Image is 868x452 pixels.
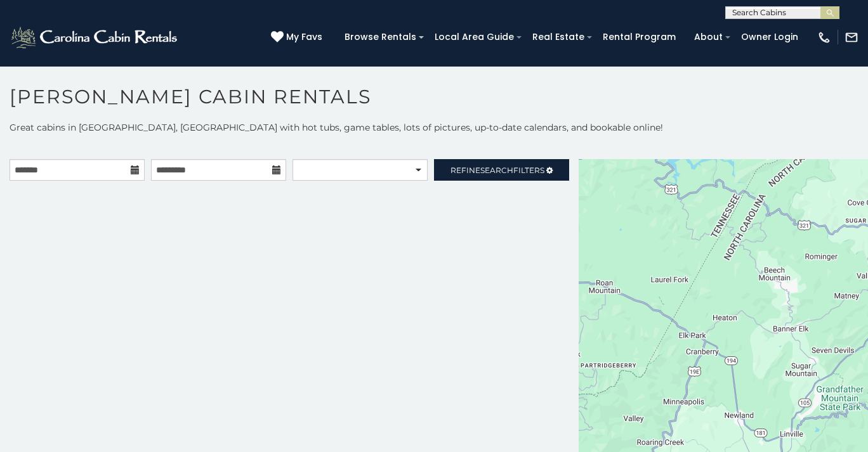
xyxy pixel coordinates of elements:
span: Search [480,165,513,175]
img: mail-regular-white.png [845,30,858,44]
a: Owner Login [735,27,805,47]
a: Rental Program [596,27,682,47]
span: Refine Filters [450,165,544,175]
a: RefineSearchFilters [434,159,569,181]
a: My Favs [271,30,325,44]
a: About [688,27,729,47]
a: Browse Rentals [338,27,423,47]
span: My Favs [286,30,322,44]
img: White-1-2.png [10,25,181,50]
a: Real Estate [526,27,591,47]
img: phone-regular-white.png [817,30,831,44]
a: Local Area Guide [428,27,520,47]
